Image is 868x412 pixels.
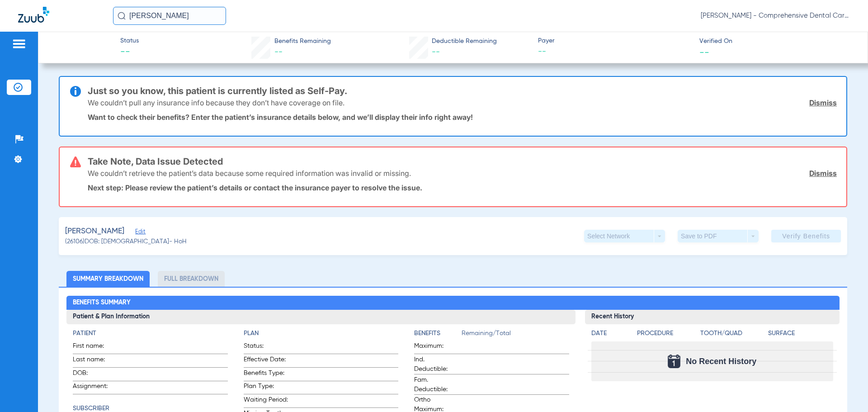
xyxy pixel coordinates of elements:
a: Dismiss [809,98,837,107]
img: error-icon [70,156,81,167]
h2: Benefits Summary [66,296,839,310]
h4: Patient [73,329,227,338]
span: Remaining/Total [462,329,569,341]
span: Fam. Deductible: [414,375,458,394]
span: Status: [244,341,288,354]
span: DOB: [73,369,117,381]
span: -- [699,47,709,57]
span: Payer [538,36,692,46]
span: Verified On [699,37,853,46]
h4: Benefits [414,329,462,338]
h3: Recent History [585,310,840,324]
span: -- [120,46,139,59]
app-breakdown-title: Surface [768,329,833,341]
span: Ind. Deductible: [414,355,458,374]
span: Waiting Period: [244,395,288,407]
h4: Surface [768,329,833,338]
h3: Just so you know, this patient is currently listed as Self-Pay. [88,86,837,95]
p: Next step: Please review the patient’s details or contact the insurance payer to resolve the issue. [88,183,837,192]
p: Want to check their benefits? Enter the patient’s insurance details below, and we’ll display thei... [88,113,837,122]
p: We couldn’t retrieve the patient’s data because some required information was invalid or missing. [88,169,411,178]
span: Benefits Remaining [274,37,331,46]
span: -- [538,46,692,57]
img: info-icon [70,86,81,97]
h3: Patient & Plan Information [66,310,575,324]
li: Full Breakdown [158,271,225,287]
img: Zuub Logo [18,7,49,23]
span: Assignment: [73,382,117,394]
img: hamburger-icon [12,38,26,49]
span: Plan Type: [244,382,288,394]
span: Edit [135,228,143,237]
app-breakdown-title: Date [591,329,629,341]
span: Status [120,36,139,46]
span: -- [432,48,440,56]
span: Benefits Type: [244,369,288,381]
h3: Take Note, Data Issue Detected [88,157,837,166]
span: [PERSON_NAME] [65,226,124,237]
h4: Procedure [637,329,697,338]
span: Effective Date: [244,355,288,367]
span: [PERSON_NAME] - Comprehensive Dental Care [701,11,850,20]
span: Maximum: [414,341,458,354]
app-breakdown-title: Benefits [414,329,462,341]
span: Last name: [73,355,117,367]
a: Dismiss [809,169,837,178]
h4: Tooth/Quad [700,329,765,338]
iframe: Chat Widget [823,369,868,412]
app-breakdown-title: Tooth/Quad [700,329,765,341]
img: Search Icon [118,12,126,20]
p: We couldn’t pull any insurance info because they don’t have coverage on file. [88,98,344,107]
app-breakdown-title: Procedure [637,329,697,341]
span: (26106) DOB: [DEMOGRAPHIC_DATA] - HoH [65,237,187,246]
span: First name: [73,341,117,354]
span: Deductible Remaining [432,37,497,46]
h4: Plan [244,329,398,338]
span: -- [274,48,283,56]
li: Summary Breakdown [66,271,150,287]
input: Search for patients [113,7,226,25]
img: Calendar [668,355,680,368]
h4: Date [591,329,629,338]
span: No Recent History [686,357,756,366]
